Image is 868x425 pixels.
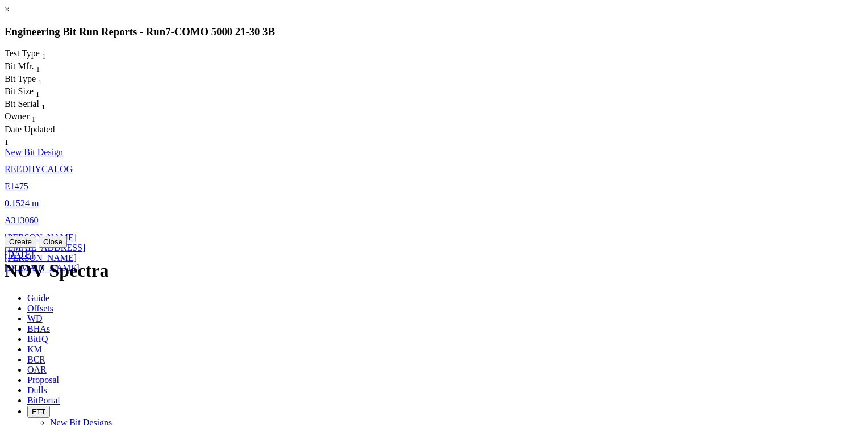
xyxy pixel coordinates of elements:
div: Sort None [5,124,61,147]
sub: 1 [42,52,46,61]
span: Sort None [5,135,9,144]
a: 0.1524 m [5,198,39,208]
span: Date Updated [5,124,55,134]
div: Sort None [5,61,61,74]
div: Date Updated Sort None [5,124,61,147]
span: Bit Mfr. [5,61,34,71]
span: BHAs [27,324,50,334]
span: Guide [27,293,49,303]
span: FTT [32,407,45,416]
span: Sort None [38,74,42,84]
span: 7 [165,26,170,37]
a: E1475 [5,181,28,191]
sub: 1 [36,90,40,98]
span: Bit Type [5,74,36,84]
span: WD [27,314,43,323]
a: × [5,5,10,14]
sub: 1 [32,115,36,124]
div: Sort None [5,48,67,61]
a: [PERSON_NAME][EMAIL_ADDRESS][PERSON_NAME][DOMAIN_NAME] [5,232,85,273]
div: Owner Sort None [5,111,61,124]
span: Test Type [5,48,40,58]
a: [DATE] [5,249,34,259]
span: BitIQ [27,334,48,344]
div: Sort None [5,74,61,86]
span: Dulls [27,385,47,395]
span: Bit Serial [5,99,39,109]
span: Proposal [27,375,59,385]
span: Sort None [36,61,40,71]
span: Offsets [27,303,53,313]
span: BCR [27,355,45,364]
h1: NOV Spectra [5,260,863,281]
div: Test Type Sort None [5,48,67,61]
span: Owner [5,111,30,121]
span: m [32,198,39,208]
div: Sort None [5,99,67,111]
div: Bit Serial Sort None [5,99,67,111]
div: Bit Size Sort None [5,86,61,99]
div: Sort None [5,86,61,99]
span: Sort None [42,48,46,58]
div: Sort None [5,111,61,124]
span: KM [27,344,42,354]
div: Bit Mfr. Sort None [5,61,61,74]
span: 0.1524 [5,198,30,208]
span: Sort None [32,111,36,121]
span: Sort None [36,86,40,96]
sub: 1 [38,77,42,86]
span: OAR [27,365,47,374]
span: Bit Size [5,86,34,96]
h3: Engineering Bit Run Reports - Run - [5,26,863,38]
sub: 1 [36,65,40,73]
span: Sort None [41,99,45,109]
button: Create [5,236,36,248]
div: Bit Type Sort None [5,74,61,86]
sub: 1 [5,138,9,147]
a: A313060 [5,215,39,225]
button: Close [39,236,67,248]
a: New Bit Design [5,147,63,157]
span: COMO 5000 21-30 3B [174,26,275,37]
span: BitPortal [27,395,60,405]
sub: 1 [41,102,45,111]
a: REEDHYCALOG [5,164,73,174]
